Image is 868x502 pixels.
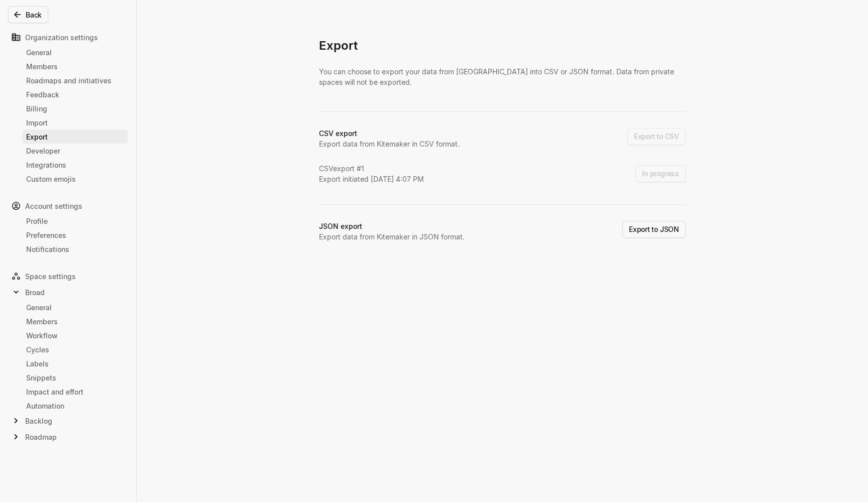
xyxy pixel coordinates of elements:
[22,59,128,73] a: Members
[26,344,124,355] div: Cycles
[26,146,124,156] div: Developer
[26,330,124,341] div: Workflow
[26,216,124,226] div: Profile
[635,165,686,182] button: In progress
[319,139,460,149] div: Export data from Kitemaker in CSV format.
[25,432,57,442] span: Roadmap
[22,314,128,328] a: Members
[319,231,465,242] div: Export data from Kitemaker in JSON format.
[319,221,362,231] div: JSON export
[26,89,124,100] div: Feedback
[26,230,124,240] div: Preferences
[25,287,45,298] span: Broad
[22,356,128,370] a: Labels
[319,38,686,66] div: Export
[22,385,128,399] a: Impact and effort
[22,228,128,242] a: Preferences
[22,328,128,342] a: Workflow
[319,128,357,139] div: CSV export
[26,160,124,170] div: Integrations
[22,101,128,115] a: Billing
[22,300,128,314] a: General
[26,302,124,313] div: General
[22,214,128,228] a: Profile
[22,370,128,385] a: Snippets
[22,115,128,130] a: Import
[26,387,124,397] div: Impact and effort
[8,6,48,23] button: Back
[26,174,124,184] div: Custom emojis
[26,372,124,383] div: Snippets
[22,45,128,59] a: General
[319,174,424,184] div: Export initiated [DATE] 4:07 PM
[26,316,124,327] div: Members
[26,103,124,114] div: Billing
[22,73,128,87] a: Roadmaps and initiatives
[8,29,128,45] div: Organization settings
[26,401,124,411] div: Automation
[26,61,124,72] div: Members
[22,399,128,413] a: Automation
[622,221,686,238] button: Export to JSON
[26,117,124,128] div: Import
[22,130,128,144] a: Export
[26,47,124,58] div: General
[22,144,128,158] a: Developer
[22,242,128,256] a: Notifications
[8,198,128,214] div: Account settings
[26,358,124,369] div: Labels
[25,416,52,426] span: Backlog
[22,342,128,356] a: Cycles
[26,132,124,142] div: Export
[319,66,686,95] div: You can choose to export your data from [GEOGRAPHIC_DATA] into CSV or JSON format. Data from priv...
[22,158,128,172] a: Integrations
[627,128,686,145] button: Export to CSV
[26,75,124,86] div: Roadmaps and initiatives
[26,244,124,255] div: Notifications
[22,172,128,186] a: Custom emojis
[22,87,128,101] a: Feedback
[8,268,128,284] div: Space settings
[319,163,424,174] div: CSV export # 1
